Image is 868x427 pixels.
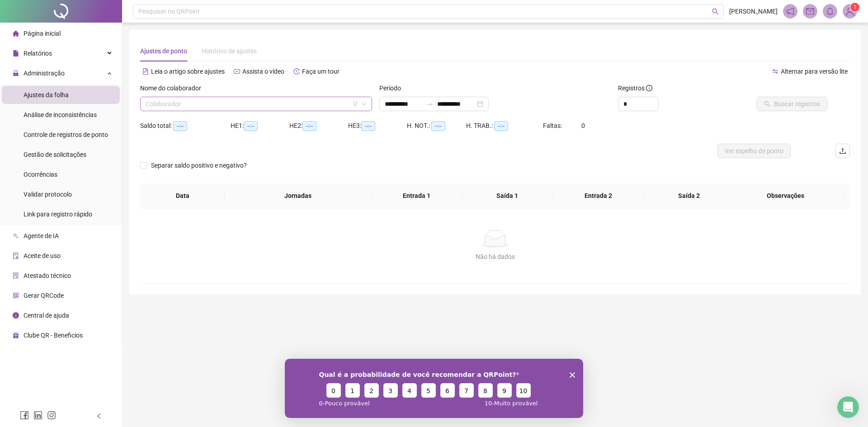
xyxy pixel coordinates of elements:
[234,68,240,75] span: youtube
[24,171,57,178] span: Ocorrências
[426,100,434,108] span: to
[96,413,102,419] span: left
[772,68,778,75] span: swap
[581,122,585,129] span: 0
[140,183,225,208] th: Data
[757,97,827,111] button: Buscar registros
[24,70,65,77] span: Administração
[854,4,857,10] span: 1
[24,232,59,239] span: Agente de IA
[806,7,814,15] span: mail
[24,292,64,299] span: Gerar QRCode
[646,85,652,91] span: info-circle
[173,121,187,131] span: --:--
[151,252,839,262] div: Não há dados
[33,411,42,420] span: linkedin
[24,30,61,37] span: Página inicial
[202,47,257,55] span: Histórico de ajustes
[850,3,859,12] sup: Atualize o seu contato no menu Meus Dados
[47,411,56,420] span: instagram
[353,101,358,107] span: filter
[147,160,250,170] span: Separar saldo positivo e negativo?
[13,332,19,338] span: gift
[837,396,859,418] iframe: Intercom live chat
[362,101,367,107] span: down
[13,312,19,319] span: info-circle
[140,83,207,93] label: Nome do colaborador
[729,6,778,16] span: [PERSON_NAME]
[712,8,719,15] span: search
[379,83,407,93] label: Período
[231,121,289,131] div: HE 1:
[293,68,300,75] span: history
[24,312,69,319] span: Central de ajuda
[24,252,61,259] span: Aceite de uso
[24,272,71,279] span: Atestado técnico
[24,111,97,118] span: Análise de inconsistências
[644,183,735,208] th: Saída 2
[285,359,583,418] iframe: Pesquisa da QRPoint
[843,5,857,18] img: 82407
[13,292,19,299] span: qrcode
[302,68,340,75] span: Faça um tour
[24,211,92,218] span: Link para registro rápido
[728,183,843,208] th: Observações
[13,30,19,37] span: home
[140,47,187,55] span: Ajustes de ponto
[348,121,407,131] div: HE 3:
[717,144,791,158] button: Ver espelho de ponto
[24,332,83,339] span: Clube QR - Beneficios
[361,121,375,131] span: --:--
[24,131,108,138] span: Controle de registros de ponto
[13,253,19,259] span: audit
[244,121,258,131] span: --:--
[24,151,86,158] span: Gestão de solicitações
[735,191,836,201] span: Observações
[13,50,19,56] span: file
[24,191,72,198] span: Validar protocolo
[826,7,834,15] span: bell
[431,121,445,131] span: --:--
[142,68,149,75] span: file-text
[839,147,846,155] span: upload
[225,183,371,208] th: Jornadas
[466,121,543,131] div: H. TRAB.:
[242,68,284,75] span: Assista o vídeo
[618,83,652,93] span: Registros
[20,411,29,420] span: facebook
[122,395,868,427] footer: QRPoint © 2025 - 2.93.1 -
[407,121,466,131] div: H. NOT.:
[24,50,52,57] span: Relatórios
[553,183,644,208] th: Entrada 2
[786,7,794,15] span: notification
[302,121,316,131] span: --:--
[543,122,563,129] span: Faltas:
[13,70,19,76] span: lock
[426,100,434,108] span: swap-right
[371,183,462,208] th: Entrada 1
[781,68,848,75] span: Alternar para versão lite
[151,68,225,75] span: Leia o artigo sobre ajustes
[462,183,553,208] th: Saída 1
[24,91,69,99] span: Ajustes da folha
[13,272,19,279] span: solution
[289,121,348,131] div: HE 2:
[494,121,508,131] span: --:--
[140,121,231,131] div: Saldo total:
